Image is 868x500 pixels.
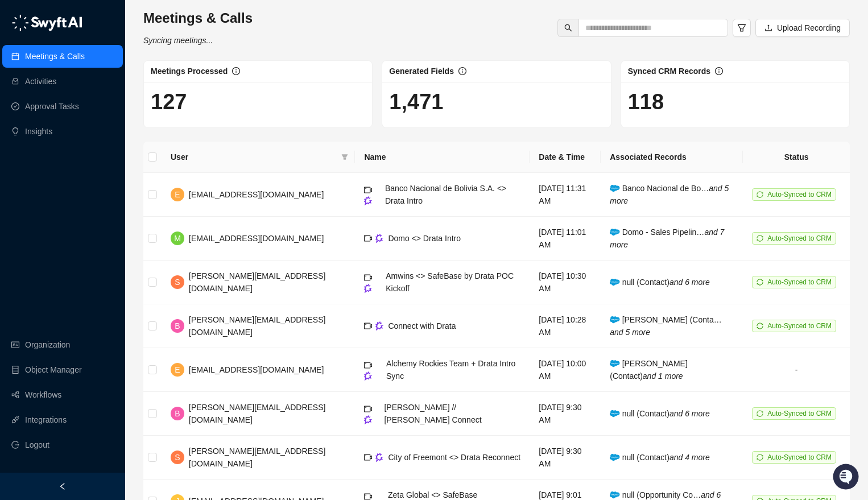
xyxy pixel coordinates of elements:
span: S [175,451,180,464]
span: Meetings Processed [151,67,228,76]
span: Alchemy Rockies Team + Drata Intro Sync [386,359,515,381]
a: Activities [25,70,56,93]
a: Organization [25,333,70,356]
span: null (Contact) [610,453,709,462]
h2: How can we help? [11,64,207,82]
span: Auto-Synced to CRM [767,191,832,199]
span: Generated Fields [389,67,454,76]
div: 📶 [51,160,60,170]
i: Syncing meetings... [143,36,213,45]
span: sync [757,191,763,198]
span: Logout [25,433,49,456]
div: Start new chat [39,103,187,114]
span: video-camera [364,186,372,194]
span: info-circle [715,67,723,75]
div: 📚 [11,160,20,170]
span: filter [737,23,746,32]
span: Connect with Drata [388,321,456,330]
th: Associated Records [601,142,743,173]
span: Domo - Sales Pipelin… [610,228,724,249]
span: E [175,188,180,201]
img: gong-Dwh8HbPa.png [375,234,383,242]
th: Name [355,142,530,173]
span: upload [764,24,772,32]
a: 📚Docs [7,155,47,175]
img: gong-Dwh8HbPa.png [375,321,383,330]
span: Domo <> Drata Intro [388,234,461,243]
span: E [175,363,180,376]
span: Synced CRM Records [628,67,710,76]
span: Banco Nacional de Bolivia S.A. <> Drata Intro [385,184,506,205]
span: [EMAIL_ADDRESS][DOMAIN_NAME] [189,234,324,243]
span: filter [339,148,350,166]
span: logout [11,441,19,449]
span: Auto-Synced to CRM [767,453,832,461]
span: null (Contact) [610,409,709,418]
span: video-camera [364,274,372,282]
td: [DATE] 9:30 AM [530,392,601,436]
p: Welcome 👋 [11,46,207,64]
span: video-camera [364,234,372,242]
i: and 5 more [610,184,729,205]
td: [DATE] 10:00 AM [530,348,601,392]
h1: 118 [628,89,842,115]
span: City of Freemont <> Drata Reconnect [388,453,520,462]
h1: 1,471 [389,89,604,115]
a: 📶Status [47,155,92,175]
td: [DATE] 11:01 AM [530,217,601,261]
span: sync [757,323,763,329]
th: Status [743,142,850,173]
div: We're available if you need us! [39,114,144,123]
i: and 5 more [610,328,650,337]
a: Approval Tasks [25,95,79,118]
img: gong-Dwh8HbPa.png [364,371,372,380]
i: and 7 more [610,228,724,249]
span: [PERSON_NAME][EMAIL_ADDRESS][DOMAIN_NAME] [189,447,325,468]
span: video-camera [364,322,372,330]
img: logo-05li4sbe.png [11,14,82,31]
span: B [175,320,180,332]
span: video-camera [364,453,372,461]
span: search [564,24,572,32]
span: info-circle [232,67,240,75]
span: Pylon [113,187,138,196]
i: and 6 more [669,409,710,418]
span: [PERSON_NAME][EMAIL_ADDRESS][DOMAIN_NAME] [189,315,325,337]
img: gong-Dwh8HbPa.png [364,196,372,205]
i: and 6 more [669,278,710,287]
h3: Meetings & Calls [143,9,253,27]
button: Start new chat [193,106,207,120]
a: Powered byPylon [80,187,138,196]
a: Workflows [25,383,61,406]
span: Auto-Synced to CRM [767,234,832,242]
a: Object Manager [25,358,82,381]
a: Insights [25,120,52,143]
span: left [59,482,67,490]
span: User [171,151,337,163]
span: [EMAIL_ADDRESS][DOMAIN_NAME] [189,365,324,374]
td: [DATE] 10:28 AM [530,304,601,348]
span: Amwins <> SafeBase by Drata POC Kickoff [386,271,514,293]
span: [EMAIL_ADDRESS][DOMAIN_NAME] [189,190,324,199]
span: sync [757,279,763,286]
img: 5124521997842_fc6d7dfcefe973c2e489_88.png [11,103,32,123]
span: Auto-Synced to CRM [767,278,832,286]
span: null (Contact) [610,278,709,287]
span: Auto-Synced to CRM [767,322,832,330]
td: [DATE] 10:30 AM [530,261,601,304]
i: and 4 more [669,453,710,462]
span: sync [757,454,763,461]
th: Date & Time [530,142,601,173]
span: Banco Nacional de Bo… [610,184,729,205]
span: [PERSON_NAME] // [PERSON_NAME] Connect [384,403,481,424]
td: - [743,348,850,392]
a: Meetings & Calls [25,45,85,68]
span: video-camera [364,361,372,369]
span: Status [63,159,88,171]
span: B [175,407,180,420]
span: M [174,232,181,245]
span: [PERSON_NAME][EMAIL_ADDRESS][DOMAIN_NAME] [189,271,325,293]
span: [PERSON_NAME] (Conta… [610,315,721,337]
span: Upload Recording [777,22,841,34]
